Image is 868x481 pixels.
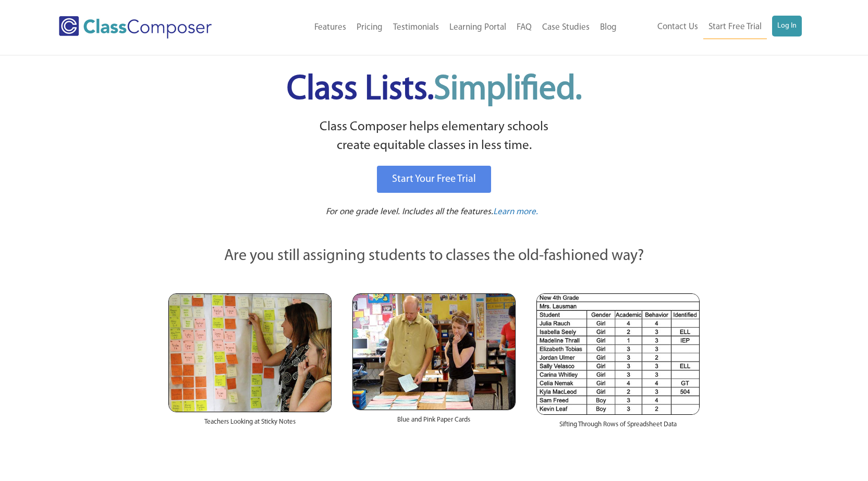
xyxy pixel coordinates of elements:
[444,16,511,39] a: Learning Portal
[392,174,476,184] span: Start Your Free Trial
[309,16,351,39] a: Features
[772,16,802,36] a: Log In
[493,206,538,219] a: Learn more.
[254,16,622,39] nav: Header Menu
[595,16,622,39] a: Blog
[352,410,516,435] div: Blue and Pink Paper Cards
[326,207,493,216] span: For one grade level. Includes all the features.
[168,293,332,412] img: Teachers Looking at Sticky Notes
[511,16,537,39] a: FAQ
[537,16,595,39] a: Case Studies
[703,16,767,39] a: Start Free Trial
[351,16,388,39] a: Pricing
[352,293,516,410] img: Blue and Pink Paper Cards
[652,16,703,39] a: Contact Us
[388,16,444,39] a: Testimonials
[536,293,700,415] img: Spreadsheets
[287,73,582,107] span: Class Lists.
[168,412,332,437] div: Teachers Looking at Sticky Notes
[536,415,700,440] div: Sifting Through Rows of Spreadsheet Data
[493,207,538,216] span: Learn more.
[377,166,491,193] a: Start Your Free Trial
[434,73,582,107] span: Simplified.
[59,16,212,39] img: Class Composer
[167,118,702,156] p: Class Composer helps elementary schools create equitable classes in less time.
[168,245,700,268] p: Are you still assigning students to classes the old-fashioned way?
[622,16,802,39] nav: Header Menu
